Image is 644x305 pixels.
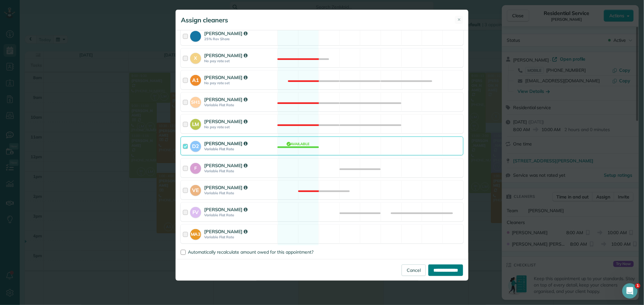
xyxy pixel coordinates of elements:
[4,3,16,15] button: go back
[204,235,275,239] strong: Variable Flat Rate
[204,191,275,195] strong: Variable Flat Rate
[204,147,275,151] strong: Variable Flat Rate
[5,43,122,109] div: Alexandre says…
[204,52,247,58] strong: [PERSON_NAME]
[190,75,201,84] strong: A1
[28,54,63,59] span: [PERSON_NAME]
[109,206,119,217] button: Send a message…
[622,283,638,299] iframe: Intercom live chat
[188,249,313,255] span: Automatically recalculate amount owed for this appointment?
[204,96,247,102] strong: [PERSON_NAME]
[204,206,247,212] strong: [PERSON_NAME]
[204,228,247,234] strong: [PERSON_NAME]
[635,283,640,288] span: 1
[31,8,59,14] p: Active 9h ago
[457,17,461,23] span: ✕
[112,3,123,14] div: Close
[204,103,275,107] strong: Variable Flat Rate
[204,37,275,41] strong: 25% Rev Share
[190,119,201,128] strong: LM
[181,16,228,25] h5: Assign cleaners
[18,4,28,14] img: Profile image for Alexandre
[190,185,201,194] strong: VE
[204,81,275,85] strong: No pay rate set
[204,184,247,190] strong: [PERSON_NAME]
[190,141,201,150] strong: D2
[5,43,122,101] div: Profile image for Alexandre[PERSON_NAME]from ZenMaid📱 ZenMaid Mobile Update v7.16.2Hi [PERSON_NAM...
[190,53,201,62] strong: X
[204,118,247,124] strong: [PERSON_NAME]
[204,140,247,146] strong: [PERSON_NAME]
[402,264,426,276] a: Cancel
[100,3,112,15] button: Home
[13,51,23,62] img: Profile image for Alexandre
[13,67,114,87] h1: 📱 ZenMaid Mobile Update v7.16.2
[204,30,247,36] strong: [PERSON_NAME]
[190,207,201,216] strong: FV
[204,213,275,217] strong: Variable Flat Rate
[204,169,275,173] strong: Variable Flat Rate
[204,125,275,129] strong: No pay rate set
[204,162,247,168] strong: [PERSON_NAME]
[20,209,25,214] button: Gif picker
[190,163,201,172] strong: F
[31,3,72,8] h1: [PERSON_NAME]
[204,59,275,63] strong: No pay rate set
[190,229,201,238] strong: MA3
[204,74,247,80] strong: [PERSON_NAME]
[10,209,15,214] button: Emoji picker
[30,209,35,214] button: Upload attachment
[63,54,92,59] span: from ZenMaid
[5,196,122,206] textarea: Message…
[190,97,201,106] strong: SH1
